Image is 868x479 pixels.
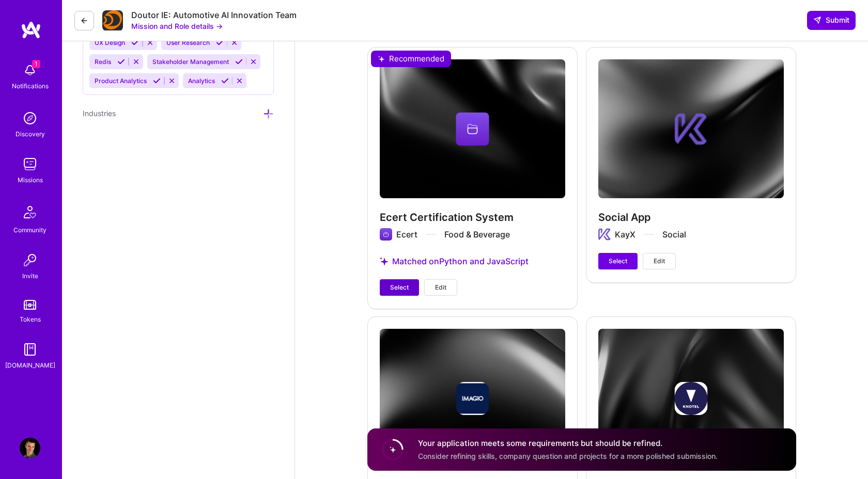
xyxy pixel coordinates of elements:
[813,16,822,24] i: icon SendLight
[235,58,243,66] i: Accept
[95,58,111,66] span: Redis
[80,17,88,25] i: icon LeftArrowDark
[609,257,627,266] span: Select
[132,58,140,66] i: Reject
[18,174,43,185] div: Missions
[131,10,297,21] div: Doutor IE: Automotive AI Innovation Team
[152,58,229,66] span: Stakeholder Management
[807,11,856,29] button: Submit
[95,77,147,85] span: Product Analytics
[102,10,123,30] img: Company Logo
[16,129,45,139] div: Discovery
[166,39,210,46] span: User Research
[250,58,257,66] i: Reject
[20,314,41,325] div: Tokens
[654,257,665,266] span: Edit
[131,39,139,46] i: Accept
[20,154,40,174] img: teamwork
[5,360,55,371] div: [DOMAIN_NAME]
[153,77,161,85] i: Accept
[146,39,154,46] i: Reject
[20,60,40,81] img: bell
[20,438,40,458] img: User Avatar
[20,339,40,360] img: guide book
[380,279,419,296] button: Select
[390,283,409,292] span: Select
[424,279,457,296] button: Edit
[95,39,125,46] span: UX Design
[20,108,40,129] img: discovery
[168,77,176,85] i: Reject
[22,270,38,281] div: Invite
[807,11,856,29] div: null
[12,81,49,91] div: Notifications
[20,250,40,270] img: Invite
[813,15,849,25] span: Submit
[131,21,223,31] button: Mission and Role details →
[221,77,229,85] i: Accept
[598,253,638,269] button: Select
[230,39,238,46] i: Reject
[418,452,718,460] span: Consider refining skills, company question and projects for a more polished submission.
[236,77,243,85] i: Reject
[435,283,446,292] span: Edit
[32,60,40,68] span: 1
[17,438,43,458] a: User Avatar
[24,300,36,310] img: tokens
[188,77,215,85] span: Analytics
[117,58,125,66] i: Accept
[216,39,224,46] i: Accept
[18,200,42,225] img: Community
[21,21,41,39] img: logo
[83,109,116,118] span: Industries
[13,225,47,235] div: Community
[643,253,676,269] button: Edit
[418,438,718,449] h4: Your application meets some requirements but should be refined.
